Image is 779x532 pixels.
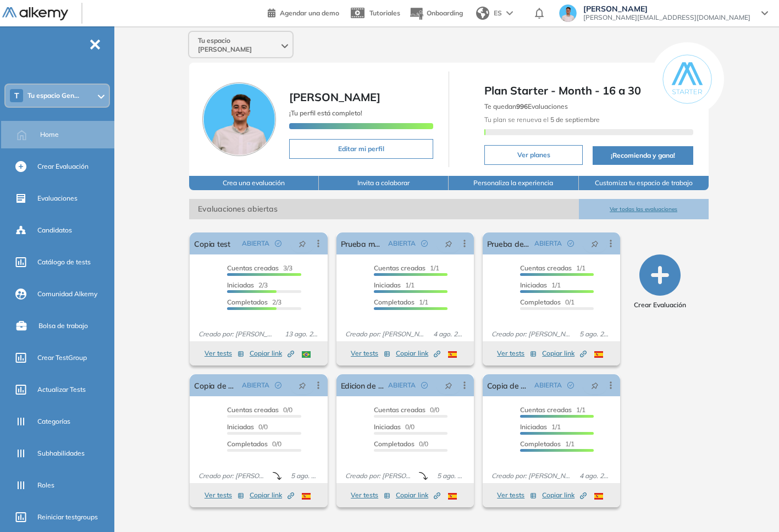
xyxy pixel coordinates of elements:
[280,9,339,17] span: Agendar una demo
[634,300,686,310] span: Crear Evaluación
[433,471,469,481] span: 5 ago. 2025
[591,239,599,248] span: pushpin
[37,448,85,458] span: Subhabilidades
[579,176,709,190] button: Customiza tu espacio de trabajo
[202,82,276,156] img: Foto de perfil
[520,423,561,431] span: 1/1
[40,130,59,140] span: Home
[37,257,91,267] span: Catálogo de tests
[594,493,603,500] img: ESP
[227,423,268,431] span: 0/0
[421,240,428,247] span: check-circle
[520,298,574,306] span: 0/1
[520,281,561,289] span: 1/1
[591,381,599,390] span: pushpin
[388,239,416,248] span: ABIERTA
[37,289,97,299] span: Comunidad Alkemy
[290,376,314,394] button: pushpin
[302,351,311,358] img: BRA
[575,471,615,481] span: 4 ago. 2025
[484,82,693,99] span: Plan Starter - Month - 16 a 30
[341,471,419,481] span: Creado por: [PERSON_NAME]
[351,489,390,502] button: Ver tests
[289,109,362,117] span: ¡Tu perfil está completo!
[341,329,429,339] span: Creado por: [PERSON_NAME]
[520,440,561,448] span: Completados
[268,5,339,19] a: Agendar una demo
[520,440,574,448] span: 1/1
[520,423,547,431] span: Iniciadas
[286,471,323,481] span: 5 ago. 2025
[494,8,502,18] span: ES
[583,235,607,252] button: pushpin
[227,406,292,414] span: 0/0
[205,347,244,360] button: Ver tests
[542,490,587,500] span: Copiar link
[194,232,230,254] a: Copia test
[388,380,416,390] span: ABIERTA
[341,374,384,396] a: Edicion de complementarias
[2,7,68,21] img: Logo
[374,281,401,289] span: Iniciadas
[227,298,281,306] span: 2/3
[374,281,415,289] span: 1/1
[374,406,439,414] span: 0/0
[583,13,750,22] span: [PERSON_NAME][EMAIL_ADDRESS][DOMAIN_NAME]
[593,146,693,165] button: ¡Recomienda y gana!
[227,281,254,289] span: Iniciadas
[487,329,576,339] span: Creado por: [PERSON_NAME]
[497,347,537,360] button: Ver tests
[194,471,273,481] span: Creado por: [PERSON_NAME]
[484,145,583,165] button: Ver planes
[280,329,323,339] span: 13 ago. 2025
[374,264,439,272] span: 1/1
[594,351,603,358] img: ESP
[520,264,585,272] span: 1/1
[194,374,237,396] a: Copia de Edicion de complementarias
[374,423,415,431] span: 0/0
[506,11,513,15] img: arrow
[437,376,461,394] button: pushpin
[484,115,600,124] span: Tu plan se renueva el
[409,2,463,25] button: Onboarding
[634,254,686,310] button: Crear Evaluación
[189,199,578,219] span: Evaluaciones abiertas
[516,102,528,110] b: 996
[227,440,268,448] span: Completados
[448,493,457,500] img: ESP
[37,162,89,171] span: Crear Evaluación
[374,440,415,448] span: Completados
[37,225,72,235] span: Candidatos
[542,489,587,502] button: Copiar link
[250,490,294,500] span: Copiar link
[520,298,561,306] span: Completados
[396,490,440,500] span: Copiar link
[341,232,384,254] a: Prueba merge v2
[583,376,607,394] button: pushpin
[37,480,54,490] span: Roles
[542,348,587,358] span: Copiar link
[448,351,457,358] img: ESP
[227,423,254,431] span: Iniciadas
[289,139,433,159] button: Editar mi perfil
[242,380,269,390] span: ABIERTA
[369,9,400,17] span: Tutoriales
[445,239,452,248] span: pushpin
[520,406,585,414] span: 1/1
[396,347,440,360] button: Copiar link
[37,512,98,522] span: Reiniciar testgroups
[37,417,70,426] span: Categorías
[567,240,574,247] span: check-circle
[542,347,587,360] button: Copiar link
[227,264,292,272] span: 3/3
[37,353,87,363] span: Crear TestGroup
[520,406,572,414] span: Cuentas creadas
[429,329,469,339] span: 4 ago. 2025
[250,489,294,502] button: Copiar link
[250,347,294,360] button: Copiar link
[205,489,244,502] button: Ver tests
[487,232,530,254] a: Prueba de test
[549,115,600,124] b: 5 de septiembre
[374,423,401,431] span: Iniciadas
[484,102,568,110] span: Te quedan Evaluaciones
